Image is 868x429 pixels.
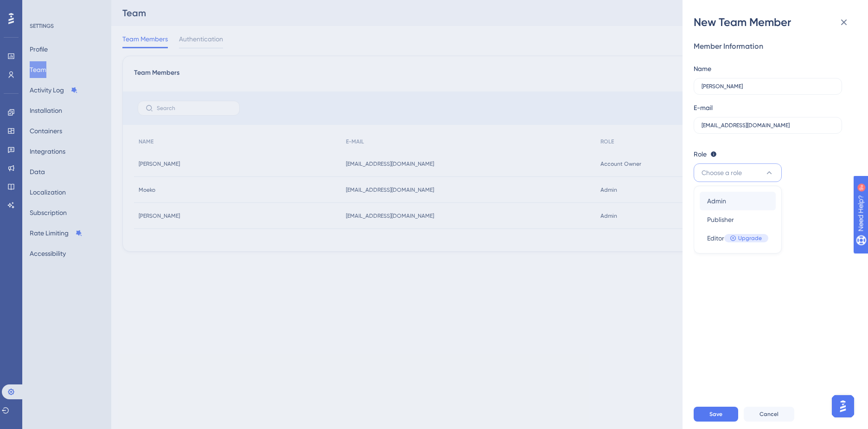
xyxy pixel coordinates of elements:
[707,195,726,207] span: Admin
[707,233,768,244] div: Editor
[829,392,857,420] iframe: UserGuiding AI Assistant Launcher
[744,407,794,422] button: Cancel
[759,410,779,418] span: Cancel
[694,41,849,52] div: Member Information
[702,83,834,90] input: Name
[22,2,58,13] span: Need Help?
[709,410,722,418] span: Save
[694,63,711,74] div: Name
[694,407,738,422] button: Save
[707,214,734,225] span: Publisher
[702,122,834,129] input: E-mail
[694,15,857,30] div: New Team Member
[738,234,762,242] span: Upgrade
[702,167,742,178] span: Choose a role
[700,192,776,210] button: Admin
[694,163,782,182] button: Choose a role
[700,229,776,247] button: EditorUpgrade
[63,5,69,12] div: 9+
[694,149,707,160] span: Role
[700,210,776,229] button: Publisher
[694,102,713,113] div: E-mail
